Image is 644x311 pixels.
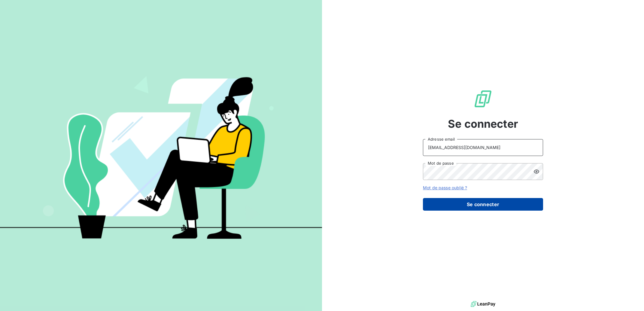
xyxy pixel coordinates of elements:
img: logo [471,300,495,309]
img: Logo LeanPay [473,89,493,108]
input: placeholder [423,139,543,156]
a: Mot de passe oublié ? [423,185,467,190]
button: Se connecter [423,198,543,211]
span: Se connecter [448,116,518,132]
